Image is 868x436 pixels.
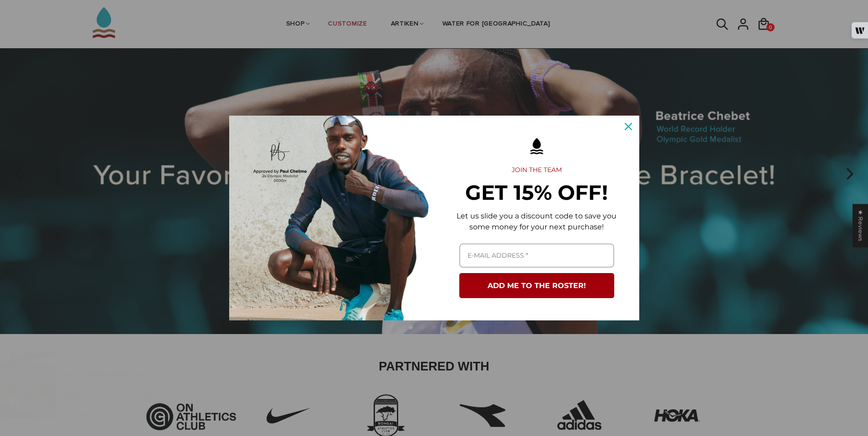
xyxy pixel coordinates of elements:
button: ADD ME TO THE ROSTER! [459,273,614,298]
h2: JOIN THE TEAM [449,166,625,174]
strong: GET 15% OFF! [465,180,608,205]
svg: close icon [625,123,632,130]
input: Email field [459,243,614,268]
button: Close [617,116,639,137]
p: Let us slide you a discount code to save you some money for your next purchase! [449,211,625,233]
